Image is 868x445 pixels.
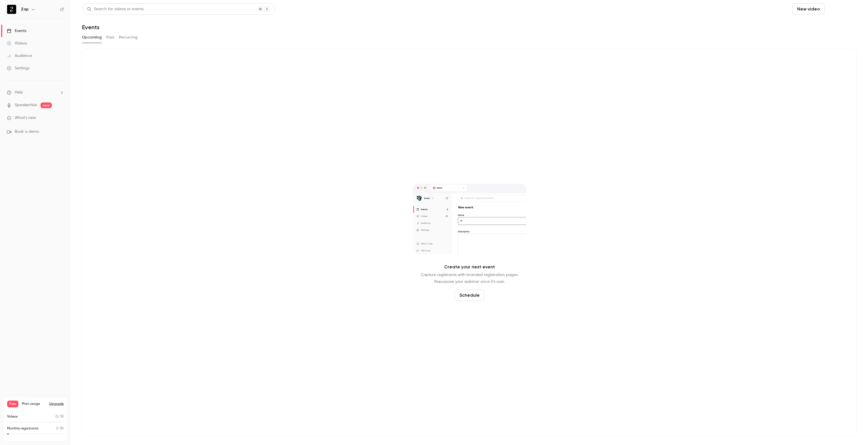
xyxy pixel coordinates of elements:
button: New video [792,3,825,15]
span: What's new [15,115,36,121]
div: Settings [7,65,29,71]
div: Events [7,28,26,34]
span: Book a demo [15,129,39,135]
button: Schedule [827,3,857,15]
span: new [41,102,52,108]
p: Monthly registrants [7,426,39,431]
div: Audience [7,53,32,59]
button: Schedule [455,290,484,301]
a: SpeakerHub [15,102,37,108]
div: Videos [7,40,27,46]
p: / 10 [56,414,64,419]
p: Create your next event [444,264,495,270]
p: / 30 [56,426,64,431]
button: Recurring [119,33,138,42]
span: 1 [56,427,57,430]
span: Plan usage [22,402,46,406]
li: help-dropdown-opener [7,89,64,95]
img: Zap [7,5,16,14]
h1: Events [82,24,99,31]
button: Upgrade [49,402,64,406]
div: Search for videos or events [87,6,144,12]
iframe: Noticeable Trigger [57,115,64,121]
span: 0 [56,415,58,418]
p: Capture registrants with branded registration pages. Repurpose your webinar once it's over. [421,271,518,285]
h6: Zap [21,7,29,12]
button: Past [106,33,114,42]
span: Free [7,401,18,407]
span: Help [15,89,23,95]
button: Upcoming [82,33,102,42]
p: Videos [7,414,18,419]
